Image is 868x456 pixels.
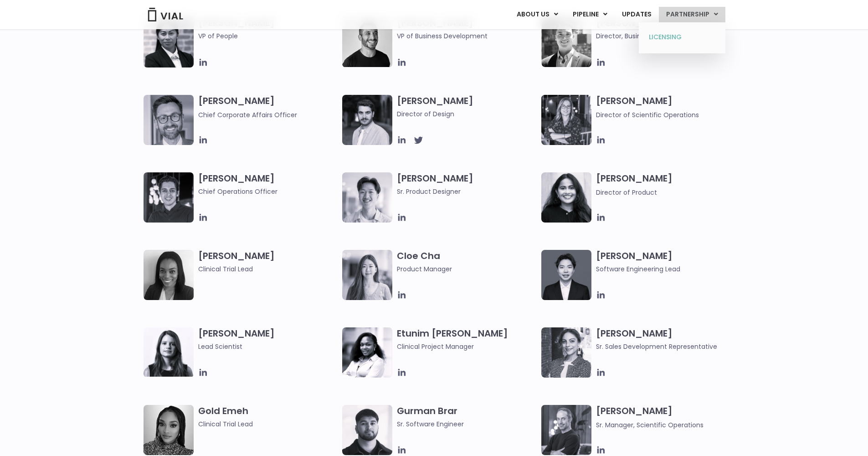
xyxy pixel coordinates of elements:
img: Headshot of smiling man named Josh [144,172,194,223]
h3: Gold Emeh [198,405,338,429]
span: Clinical Project Manager [397,342,537,352]
span: Director of Scientific Operations [596,110,699,119]
h3: [PERSON_NAME] [198,250,338,274]
h3: [PERSON_NAME] [198,17,338,54]
img: Smiling woman named Dhruba [541,172,591,223]
img: Headshot of smiling woman named Sarah [541,95,591,145]
span: Software Engineering Lead [596,264,736,274]
h3: Gurman Brar [397,405,537,429]
h3: Cloe Cha [397,250,537,274]
h3: [PERSON_NAME] [198,172,338,197]
h3: [PERSON_NAME] [596,250,736,274]
img: Smiling woman named Gabriella [541,327,591,378]
h3: [PERSON_NAME] [596,327,736,352]
span: Sr. Manager, Scientific Operations [596,420,704,430]
img: A woman wearing a leopard print shirt in a black and white photo. [144,405,194,455]
a: UPDATES [615,7,658,22]
img: A black and white photo of a man smiling. [342,17,392,67]
img: Vial Logo [147,8,184,21]
span: Director of Design [397,109,537,119]
img: Paolo-M [144,95,194,145]
img: Catie [144,17,194,67]
h3: [PERSON_NAME] [198,327,338,352]
span: Sr. Sales Development Representative [596,342,736,352]
img: Headshot of smiling woman named Elia [144,327,194,377]
span: Chief Operations Officer [198,187,338,197]
img: Headshot of smiling man named Albert [342,95,392,145]
a: PIPELINEMenu Toggle [565,7,614,22]
a: PARTNERSHIPMenu Toggle [659,7,725,22]
h3: [PERSON_NAME] [596,405,736,430]
a: LICENSING [642,30,722,45]
a: ABOUT USMenu Toggle [509,7,565,22]
h3: Etunim [PERSON_NAME] [397,327,537,352]
h3: [PERSON_NAME] [596,95,736,120]
img: Image of smiling woman named Etunim [342,327,392,378]
img: Headshot of smiling of man named Gurman [342,405,392,455]
h3: [PERSON_NAME] [596,172,736,197]
span: Director, Business Development [596,31,736,41]
span: Director of Product [596,188,657,197]
h3: [PERSON_NAME] [596,17,736,41]
span: Clinical Trial Lead [198,419,338,429]
img: A black and white photo of a smiling man in a suit at ARVO 2023. [541,17,591,67]
span: VP of People [198,31,338,41]
img: Brennan [342,172,392,223]
span: Lead Scientist [198,342,338,352]
img: A black and white photo of a woman smiling. [144,250,194,300]
h3: [PERSON_NAME] [198,95,338,120]
h3: [PERSON_NAME] [397,172,537,197]
span: Sr. Product Designer [397,187,537,197]
span: Clinical Trial Lead [198,264,338,274]
span: Product Manager [397,264,537,274]
img: Cloe [342,250,392,300]
img: Headshot of smiling man named Jared [541,405,591,455]
h3: [PERSON_NAME] [397,95,537,119]
span: Sr. Software Engineer [397,419,537,429]
h3: [PERSON_NAME] [397,17,537,41]
span: VP of Business Development [397,31,537,41]
span: Chief Corporate Affairs Officer [198,110,297,119]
